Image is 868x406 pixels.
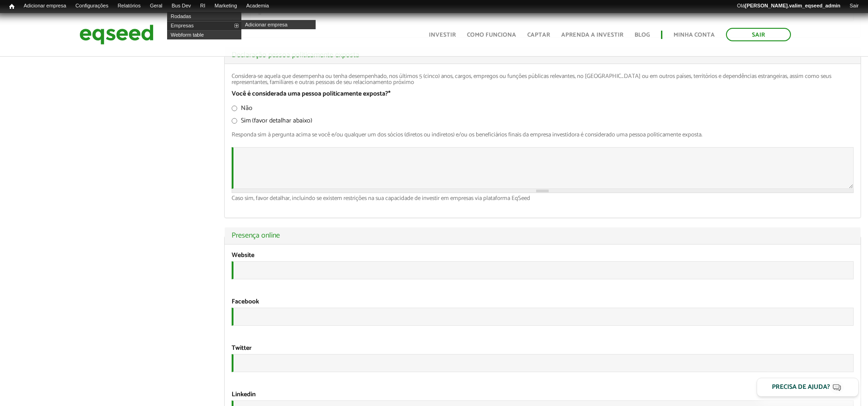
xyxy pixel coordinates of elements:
[527,32,550,38] a: Captar
[561,32,623,38] a: Aprenda a investir
[635,32,650,38] a: Blog
[113,2,145,10] a: Relatórios
[232,232,854,239] a: Presença online
[19,2,71,10] a: Adicionar empresa
[232,118,312,127] label: Sim (favor detalhar abaixo)
[845,2,863,10] a: Sair
[145,2,167,10] a: Geral
[195,2,210,10] a: RI
[242,2,274,10] a: Academia
[732,2,845,10] a: Olá[PERSON_NAME].valim_eqseed_admin
[232,345,252,352] label: Twitter
[232,105,238,111] input: Não
[232,299,259,305] label: Facebook
[232,118,238,124] input: Sim (favor detalhar abaixo)
[232,392,256,398] label: Linkedin
[9,3,14,10] span: Início
[210,2,241,10] a: Marketing
[726,28,791,41] a: Sair
[674,32,715,38] a: Minha conta
[71,2,113,10] a: Configurações
[232,105,253,115] label: Não
[388,89,390,99] span: Este campo é obrigatório.
[232,252,254,259] label: Website
[232,91,390,97] label: Você é considerada uma pessoa politicamente exposta?
[232,52,854,59] a: Declaração pessoa politicamente exposta
[79,22,154,47] img: EqSeed
[232,195,854,201] div: Caso sim, favor detalhar, incluindo se existem restrições na sua capacidade de investir em empres...
[167,12,241,21] a: Rodadas
[467,32,516,38] a: Como funciona
[429,32,456,38] a: Investir
[232,132,854,138] div: Responda sim à pergunta acima se você e/ou qualquer um dos sócios (diretos ou indiretos) e/ou os ...
[232,73,854,85] div: Considera-se aquela que desempenha ou tenha desempenhado, nos últimos 5 (cinco) anos, cargos, emp...
[5,2,19,11] a: Início
[167,2,196,10] a: Bus Dev
[745,3,841,8] strong: [PERSON_NAME].valim_eqseed_admin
